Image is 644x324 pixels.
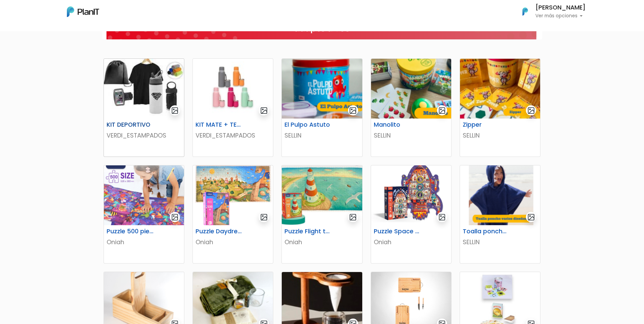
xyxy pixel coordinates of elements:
h6: KIT MATE + TERMO [191,121,247,128]
a: gallery-light El Pulpo Astuto SELLIN [281,58,362,157]
img: thumb_2000___2000-Photoroom_-_2025-07-02T103351.963.jpg [193,59,273,119]
h6: Puzzle Space Rocket [370,228,425,235]
h6: El Pulpo Astuto [280,121,336,128]
img: gallery-light [527,213,535,221]
p: Oniah [196,238,270,247]
button: PlanIt Logo [PERSON_NAME] Ver más opciones [514,3,586,20]
img: gallery-light [171,213,179,221]
div: ¿Necesitás ayuda? [35,6,98,20]
img: gallery-light [527,107,535,114]
a: gallery-light Puzzle Flight to the horizon Oniah [281,165,362,264]
img: thumb_Captura_de_pantalla_2025-07-29_104833.png [371,59,451,119]
a: gallery-light Puzzle 500 piezas Oniah [104,165,184,264]
a: gallery-light KIT DEPORTIVO VERDI_ESTAMPADOS [104,58,184,157]
img: thumb_Captura_de_pantalla_2025-07-29_101456.png [282,59,362,119]
p: Oniah [374,238,448,247]
p: SELLIN [374,131,448,140]
p: VERDI_ESTAMPADOS [196,131,270,140]
img: thumb_image__64_.png [371,165,451,225]
a: gallery-light Manolito SELLIN [371,58,452,157]
h6: Manolito [370,121,425,128]
img: PlanIt Logo [518,4,533,19]
p: SELLIN [284,131,359,140]
img: gallery-light [438,107,446,114]
h6: Zipper [459,121,514,128]
h6: Puzzle Flight to the horizon [280,228,336,235]
h6: [PERSON_NAME] [535,5,586,11]
p: Oniah [107,238,181,247]
p: SELLIN [463,131,537,140]
img: gallery-light [438,213,446,221]
img: PlanIt Logo [67,6,99,17]
img: gallery-light [171,107,179,114]
a: gallery-light Puzzle Daydreamer Oniah [192,165,273,264]
p: Oniah [284,238,359,247]
img: gallery-light [260,213,268,221]
img: gallery-light [260,107,268,114]
h6: Toalla poncho varios diseños [459,228,514,235]
a: gallery-light KIT MATE + TERMO VERDI_ESTAMPADOS [192,58,273,157]
a: gallery-light Puzzle Space Rocket Oniah [371,165,452,264]
p: VERDI_ESTAMPADOS [107,131,181,140]
img: thumb_image__55_.png [193,165,273,225]
p: SELLIN [463,238,537,247]
img: gallery-light [349,213,357,221]
a: gallery-light Zipper SELLIN [460,58,540,157]
h6: KIT DEPORTIVO [103,121,158,128]
h6: Puzzle 500 piezas [103,228,158,235]
img: thumb_Captura_de_pantalla_2025-07-29_105257.png [460,59,540,119]
a: gallery-light Toalla poncho varios diseños SELLIN [460,165,540,264]
h6: Puzzle Daydreamer [191,228,247,235]
img: thumb_image__53_.png [104,165,184,225]
img: thumb_WhatsApp_Image_2025-05-26_at_09.52.07.jpeg [104,59,184,119]
img: gallery-light [349,107,357,114]
img: thumb_image__59_.png [282,165,362,225]
p: Ver más opciones [535,14,586,18]
img: thumb_Captura_de_pantalla_2025-08-04_104830.png [460,165,540,225]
